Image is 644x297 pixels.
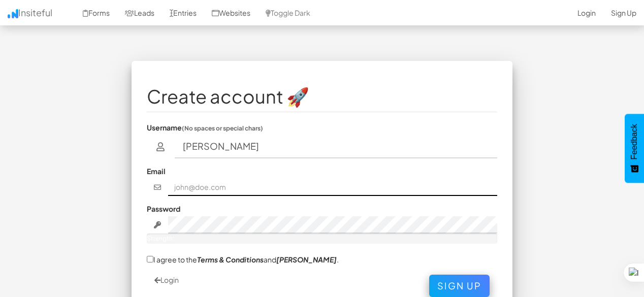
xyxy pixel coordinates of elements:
input: john@doe.com [168,179,498,196]
input: username [175,135,498,158]
a: Terms & Conditions [197,255,264,264]
span: Feedback [630,124,639,159]
label: Password [147,204,180,214]
label: Email [147,166,166,176]
a: Login [154,275,179,284]
input: I agree to theTerms & Conditionsand[PERSON_NAME]. [147,256,153,262]
a: [PERSON_NAME] [276,255,337,264]
small: (No spaces or special chars) [182,124,263,132]
button: Sign Up [429,275,490,297]
h1: Create account 🚀 [147,86,497,107]
button: Feedback - Show survey [625,114,644,183]
label: I agree to the and . [147,254,339,265]
label: Username [147,122,263,133]
img: icon.png [8,9,18,18]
